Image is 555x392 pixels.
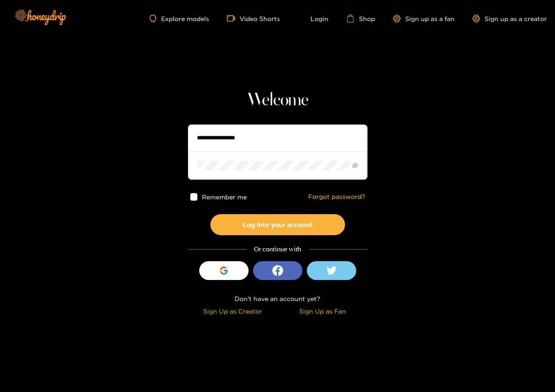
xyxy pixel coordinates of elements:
[308,193,365,201] a: Forgot password?
[188,90,367,111] h1: Welcome
[202,194,247,200] span: Remember me
[393,15,454,22] a: Sign up as a fan
[190,306,275,316] div: Sign Up as Creator
[280,306,365,316] div: Sign Up as Fan
[210,214,345,235] button: Log into your account
[472,15,547,22] a: Sign up as a creator
[227,14,240,22] span: video-camera
[188,244,367,254] div: Or continue with
[188,293,367,304] div: Don't have an account yet?
[227,14,280,22] a: Video Shorts
[149,15,209,22] a: Explore models
[346,14,375,22] a: Shop
[298,14,328,22] a: Login
[352,163,358,168] span: eye-invisible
